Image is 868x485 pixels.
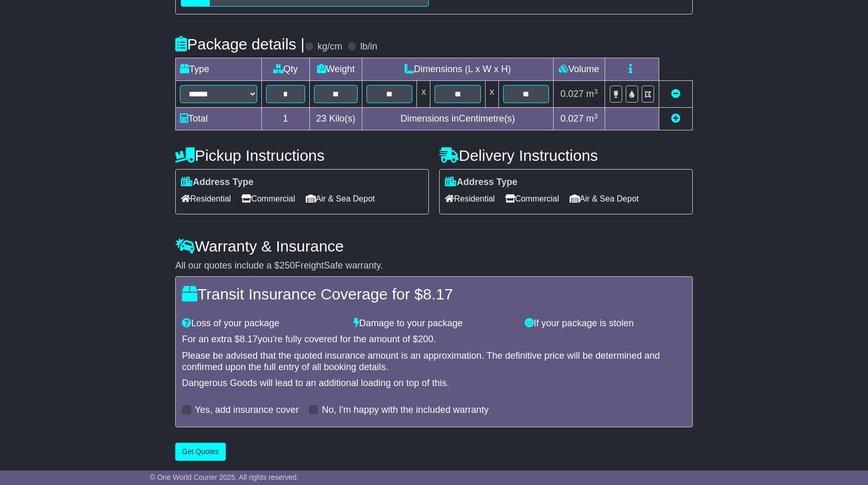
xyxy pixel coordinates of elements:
sup: 3 [594,112,598,120]
label: Address Type [181,177,254,188]
label: Address Type [445,177,518,188]
span: Commercial [505,191,559,207]
span: 0.027 [560,89,583,99]
span: Residential [445,191,495,207]
td: Volume [553,58,605,81]
td: x [417,81,430,108]
a: Remove this item [671,89,680,99]
label: No, I'm happy with the included warranty [322,405,489,416]
span: 200 [418,334,433,344]
td: Qty [262,58,310,81]
td: Kilo(s) [309,108,362,130]
a: Add new item [671,113,680,124]
span: 250 [279,260,295,271]
td: Dimensions (L x W x H) [362,58,554,81]
div: Dangerous Goods will lead to an additional loading on top of this. [182,378,686,389]
div: For an extra $ you're fully covered for the amount of $ . [182,334,686,345]
td: Type [176,58,262,81]
span: Commercial [241,191,295,207]
h4: Package details | [175,36,305,53]
span: 23 [316,113,326,124]
div: All our quotes include a $ FreightSafe warranty. [175,260,693,272]
span: Air & Sea Depot [306,191,375,207]
span: 8.17 [423,286,453,303]
h4: Warranty & Insurance [175,238,693,255]
h4: Transit Insurance Coverage for $ [182,286,686,303]
span: © One World Courier 2025. All rights reserved. [150,473,299,481]
td: 1 [262,108,310,130]
h4: Pickup Instructions [175,147,429,164]
div: Please be advised that the quoted insurance amount is an approximation. The definitive price will... [182,350,686,373]
span: 0.027 [560,113,583,124]
label: Yes, add insurance cover [195,405,298,416]
td: Weight [309,58,362,81]
div: If your package is stolen [520,318,691,329]
td: Dimensions in Centimetre(s) [362,108,554,130]
td: Total [176,108,262,130]
sup: 3 [594,88,598,95]
label: kg/cm [318,41,342,53]
button: Get Quotes [175,443,226,461]
div: Damage to your package [348,318,520,329]
td: x [485,81,498,108]
span: Air & Sea Depot [570,191,639,207]
span: Residential [181,191,231,207]
span: 8.17 [240,334,258,344]
span: m [586,113,598,124]
h4: Delivery Instructions [439,147,693,164]
span: m [586,89,598,99]
div: Loss of your package [177,318,348,329]
label: lb/in [360,41,377,53]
